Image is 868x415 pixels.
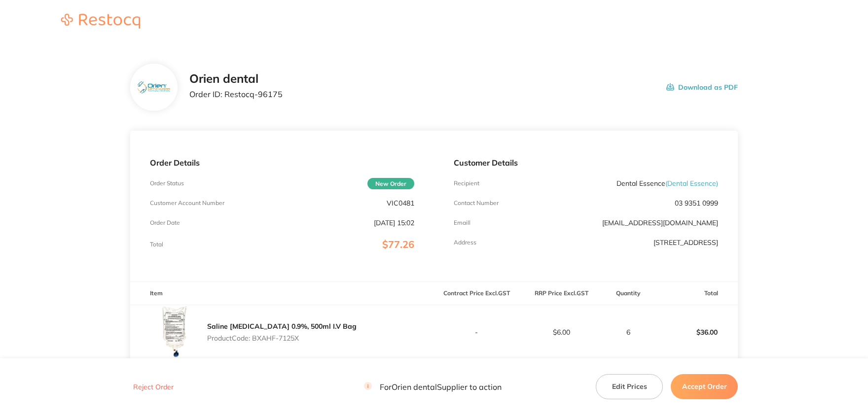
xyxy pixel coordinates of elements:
[675,199,718,207] p: 03 9351 0999
[653,239,718,246] p: [STREET_ADDRESS]
[519,282,604,305] th: RRP Price Excl. GST
[364,382,502,391] p: For Orien dental Supplier to action
[666,72,738,103] button: Download as PDF
[454,239,476,246] p: Address
[454,200,499,207] p: Contact Number
[207,322,357,331] a: Saline [MEDICAL_DATA] 0.9%, 500ml I.V Bag
[150,200,224,207] p: Customer Account Number
[434,282,519,305] th: Contract Price Excl. GST
[150,219,180,226] p: Order Date
[150,305,199,360] img: YTU4bnJiMQ
[616,179,718,187] p: Dental Essence
[653,282,738,305] th: Total
[150,180,184,187] p: Order Status
[367,178,414,189] span: New Order
[150,241,163,248] p: Total
[189,90,283,99] p: Order ID: Restocq- 96175
[605,328,652,336] p: 6
[387,199,414,207] p: VIC0481
[382,238,414,250] span: $77.26
[51,14,150,29] img: Restocq logo
[130,382,177,391] button: Reject Order
[150,158,414,167] p: Order Details
[519,328,603,336] p: $6.00
[138,81,170,94] img: eTEwcnBkag
[653,320,737,344] p: $36.00
[454,219,470,226] p: Emaill
[665,179,718,188] span: ( Dental Essence )
[207,334,357,342] p: Product Code: BXAHF-7125X
[454,158,718,167] p: Customer Details
[130,282,434,305] th: Item
[604,282,653,305] th: Quantity
[434,328,518,336] p: -
[51,14,150,30] a: Restocq logo
[671,374,738,399] button: Accept Order
[596,374,663,399] button: Edit Prices
[374,219,414,227] p: [DATE] 15:02
[454,180,479,187] p: Recipient
[189,72,283,86] h2: Orien dental
[602,218,718,227] a: [EMAIL_ADDRESS][DOMAIN_NAME]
